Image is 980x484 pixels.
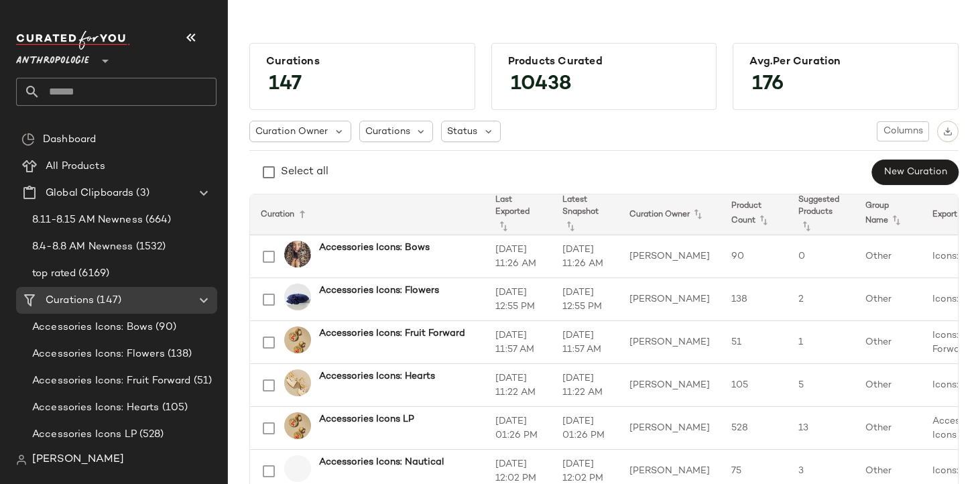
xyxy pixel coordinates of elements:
img: 101906907_626_b [284,326,311,353]
b: Accessories Icons: Hearts [319,369,435,383]
img: 101906907_273_b [284,369,311,396]
th: Group Name [855,194,922,235]
td: 138 [721,278,788,321]
span: 147 [255,60,315,109]
td: [DATE] 11:57 AM [485,321,552,364]
span: (528) [137,427,164,442]
td: [PERSON_NAME] [619,407,721,450]
span: Accessories Icons: Fruit Forward [32,373,191,389]
td: [DATE] 11:26 AM [485,235,552,278]
td: [DATE] 11:57 AM [552,321,619,364]
td: Other [855,364,922,407]
span: Status [447,125,477,139]
td: 105 [721,364,788,407]
img: 103216222_041_b [284,284,311,310]
img: svg%3e [943,127,953,136]
b: Accessories Icons LP [319,412,414,426]
span: (3) [133,186,149,201]
div: Curations [266,56,458,68]
td: [DATE] 01:26 PM [552,407,619,450]
span: Curations [46,293,94,308]
th: Curation [250,194,485,235]
td: 0 [788,235,855,278]
span: New Curation [883,167,947,178]
td: Other [855,321,922,364]
span: 8.11-8.15 AM Newness [32,213,143,228]
td: [DATE] 12:55 PM [552,278,619,321]
span: Dashboard [43,132,96,147]
td: [DATE] 01:26 PM [485,407,552,450]
span: (664) [143,213,172,228]
img: svg%3e [21,133,35,146]
span: Anthropologie [16,46,89,70]
td: 51 [721,321,788,364]
span: Accessories Icons: Flowers [32,347,165,362]
th: Product Count [721,194,788,235]
td: Other [855,235,922,278]
td: Other [855,407,922,450]
b: Accessories Icons: Flowers [319,284,439,298]
span: Accessories Icons: Bows [32,320,153,335]
span: Columns [883,126,923,137]
td: 2 [788,278,855,321]
img: 104379375_070_b15 [284,241,311,267]
td: [DATE] 12:55 PM [485,278,552,321]
span: 8.4-8.8 AM Newness [32,239,133,255]
div: Products Curated [508,56,700,68]
span: Accessories Icons LP [32,427,137,442]
th: Curation Owner [619,194,721,235]
span: top rated [32,266,76,282]
th: Last Exported [485,194,552,235]
img: svg%3e [16,455,27,465]
td: [DATE] 11:26 AM [552,235,619,278]
th: Latest Snapshot [552,194,619,235]
td: 13 [788,407,855,450]
span: [PERSON_NAME] [32,452,124,468]
td: [PERSON_NAME] [619,278,721,321]
span: (6169) [76,266,109,282]
td: 1 [788,321,855,364]
td: 528 [721,407,788,450]
span: 176 [739,60,797,109]
td: Other [855,278,922,321]
span: (105) [160,400,188,416]
td: 5 [788,364,855,407]
button: New Curation [872,160,959,185]
span: (90) [153,320,176,335]
td: [PERSON_NAME] [619,321,721,364]
span: (138) [165,347,192,362]
img: cfy_white_logo.C9jOOHJF.svg [16,31,130,50]
span: (147) [94,293,121,308]
b: Accessories Icons: Nautical [319,455,444,469]
span: Curation Owner [255,125,328,139]
span: (51) [191,373,212,389]
td: [DATE] 11:22 AM [552,364,619,407]
td: [DATE] 11:22 AM [485,364,552,407]
span: All Products [46,159,105,174]
img: 101906907_626_b [284,412,311,439]
div: Avg.per Curation [749,56,942,68]
span: Global Clipboards [46,186,133,201]
b: Accessories Icons: Bows [319,241,430,255]
b: Accessories Icons: Fruit Forward [319,326,465,341]
td: [PERSON_NAME] [619,364,721,407]
span: Accessories Icons: Hearts [32,400,160,416]
span: Curations [365,125,410,139]
span: 10438 [497,60,585,109]
div: Select all [281,164,328,180]
th: Suggested Products [788,194,855,235]
button: Columns [877,121,929,141]
td: [PERSON_NAME] [619,235,721,278]
td: 90 [721,235,788,278]
span: (1532) [133,239,166,255]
